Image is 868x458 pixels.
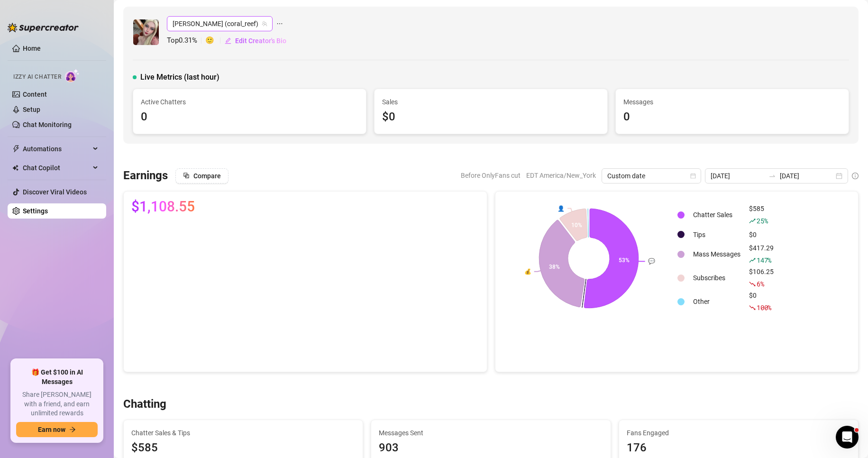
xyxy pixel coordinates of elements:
div: $417.29 [749,243,774,266]
text: 👤 [557,204,565,211]
img: Chat Copilot [12,165,18,171]
a: Settings [23,207,48,215]
span: 6 % [757,279,764,288]
button: Compare [175,168,228,183]
span: Messages Sent [379,428,603,438]
div: $0 [749,229,774,240]
div: 0 [141,108,358,126]
div: $0 [382,108,600,126]
span: 🙂 [205,35,224,46]
span: Live Metrics (last hour) [140,72,219,83]
span: $585 [131,439,355,457]
img: logo-BBDzfeDw.svg [8,23,79,32]
span: 100 % [757,303,771,312]
span: fall [749,281,756,287]
span: Share [PERSON_NAME] with a friend, and earn unlimited rewards [16,390,98,418]
span: Chat Copilot [23,160,90,175]
td: Other [689,290,744,313]
span: 147 % [757,256,771,265]
a: Home [23,45,41,52]
span: Fans Engaged [627,428,850,438]
span: Messages [623,97,841,107]
a: Chat Monitoring [23,121,72,128]
span: Earn now [38,426,65,433]
input: Start date [711,171,765,181]
span: Sales [382,97,600,107]
iframe: Intercom live chat [836,426,859,449]
span: Chatter Sales & Tips [131,428,355,438]
h3: Chatting [123,397,166,412]
text: 💬 [648,257,655,265]
span: fall [749,304,756,311]
span: ellipsis [276,16,283,31]
td: Subscribes [689,266,744,289]
img: Anna [133,19,159,45]
span: team [262,21,267,27]
span: 25 % [757,216,767,225]
div: $106.25 [749,266,774,289]
span: Top 0.31 % [167,35,205,46]
h3: Earnings [123,168,168,183]
a: Discover Viral Videos [23,188,87,196]
span: Izzy AI Chatter [13,73,61,82]
span: swap-right [768,172,776,180]
span: Custom date [607,169,695,183]
img: AI Chatter [65,69,80,82]
span: Edit Creator's Bio [235,37,286,45]
a: Setup [23,106,40,113]
text: 💰 [524,268,531,275]
div: 176 [627,439,850,457]
button: Earn nowarrow-right [16,422,98,437]
td: Mass Messages [689,243,744,266]
td: Tips [689,227,744,242]
div: 0 [623,108,841,126]
span: to [768,172,776,180]
span: 🎁 Get $100 in AI Messages [16,368,98,386]
td: Chatter Sales [689,203,744,226]
span: rise [749,257,756,264]
div: $0 [749,290,774,313]
input: End date [780,171,834,181]
span: Anna (coral_reef) [173,17,267,31]
span: thunderbolt [12,145,20,153]
span: $1,108.55 [131,199,195,214]
span: Automations [23,141,90,156]
span: Active Chatters [141,97,358,107]
span: Compare [193,172,221,180]
span: Before OnlyFans cut [461,168,521,183]
div: $585 [749,203,774,226]
span: arrow-right [69,426,76,433]
span: calendar [690,173,696,179]
a: Content [23,91,47,98]
span: rise [749,218,756,224]
span: info-circle [852,173,859,179]
span: block [183,172,190,179]
div: 903 [379,439,603,457]
span: EDT America/New_York [526,168,596,183]
button: Edit Creator's Bio [224,33,287,48]
span: edit [225,37,231,44]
